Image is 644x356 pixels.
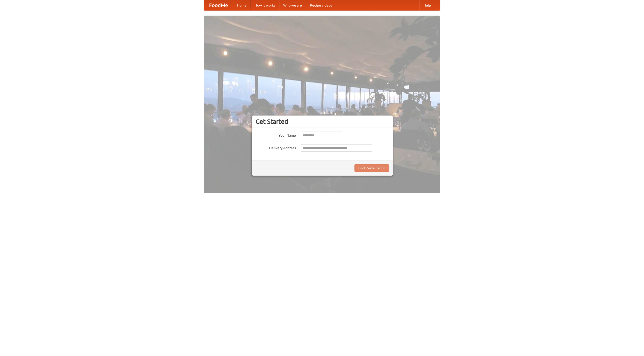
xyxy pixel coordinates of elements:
a: Who we are [279,0,306,10]
a: Help [419,0,435,10]
label: Delivery Address [256,144,296,150]
label: Your Name [256,132,296,138]
h3: Get Started [256,118,389,125]
button: Find Restaurants! [354,164,389,172]
a: FoodMe [204,0,233,10]
a: Recipe videos [306,0,336,10]
a: How it works [251,0,279,10]
a: Home [233,0,251,10]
